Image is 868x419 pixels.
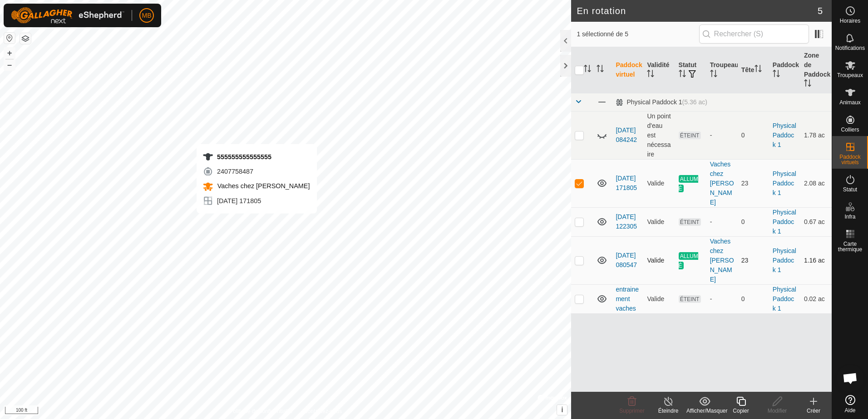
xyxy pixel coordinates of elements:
p-sorticon: Activer pour trier [710,71,717,78]
a: [DATE] 171805 [616,175,637,191]
div: Éteindre [650,407,686,415]
td: 0 [738,207,769,236]
p-sorticon: Activer pour trier [584,66,591,73]
span: Animaux [839,100,861,105]
span: ÉTEINT [679,132,701,139]
span: Infra [844,214,855,219]
th: Zone de Paddock [800,47,832,93]
div: Ouvrir le chat [837,365,864,392]
p-sorticon: Activer pour trier [647,71,654,78]
span: Troupeaux [837,73,863,78]
span: Notifications [835,45,865,51]
a: [DATE] 122305 [616,213,637,230]
input: Rechercher (S) [699,24,809,44]
div: Vaches chez [PERSON_NAME] [710,160,734,207]
td: 0.02 ac [800,284,832,313]
td: 1.16 ac [800,236,832,284]
div: - [710,294,734,304]
span: Carte thermique [834,241,866,252]
button: – [4,59,15,70]
a: [DATE] 080547 [616,252,637,268]
span: Aide [844,408,855,413]
a: Physical Paddock 1 [773,247,796,273]
span: (5.36 ac) [682,98,707,106]
span: Paddock virtuels [834,154,866,165]
a: Physical Paddock 1 [773,170,796,196]
a: Aide [832,391,868,417]
span: Horaires [840,18,860,24]
p-sorticon: Activer pour trier [679,71,686,78]
span: i [561,406,563,414]
th: Troupeau [706,47,738,93]
a: Contactez-nous [304,407,342,415]
button: Réinitialiser la carte [4,33,15,44]
div: Physical Paddock 1 [616,98,707,106]
td: Un point d'eau est nécessaire [643,111,675,159]
button: + [4,48,15,58]
td: 0.67 ac [800,207,832,236]
span: ÉTEINT [679,218,701,226]
p-sorticon: Activer pour trier [804,81,811,88]
div: Créer [795,407,832,415]
span: ÉTEINT [679,295,701,303]
a: Physical Paddock 1 [773,286,796,312]
a: entrainement vaches [616,286,639,312]
span: Supprimer [619,408,644,414]
th: Statut [675,47,706,93]
a: Physical Paddock 1 [773,122,796,148]
span: Vaches chez [PERSON_NAME] [215,182,310,190]
td: Valide [643,159,675,207]
th: Tête [738,47,769,93]
span: ALLUMÉ [679,252,698,269]
td: 23 [738,159,769,207]
th: Paddock [769,47,800,93]
div: [DATE] 171805 [202,195,310,206]
span: Statut [843,187,857,192]
td: Valide [643,284,675,313]
p-sorticon: Activer pour trier [755,66,762,73]
td: 0 [738,111,769,159]
td: Valide [643,236,675,284]
div: Afficher/Masquer [686,407,723,415]
button: i [557,405,567,415]
span: MB [142,11,152,20]
td: 23 [738,236,769,284]
div: 2407758487 [202,166,310,177]
td: 0 [738,284,769,313]
div: Vaches chez [PERSON_NAME] [710,237,734,284]
p-sorticon: Activer pour trier [597,66,604,73]
th: Paddock virtuel [612,47,643,93]
td: Valide [643,207,675,236]
div: Copier [723,407,759,415]
span: 1 sélectionné de 5 [577,29,699,39]
span: ALLUMÉ [679,175,698,192]
img: Logo Gallagher [11,7,124,24]
h2: En rotation [577,5,817,16]
p-sorticon: Activer pour trier [773,71,780,78]
a: Politique de confidentialité [229,407,292,415]
div: - [710,131,734,140]
td: 1.78 ac [800,111,832,159]
th: Validité [643,47,675,93]
div: - [710,217,734,227]
div: 555555555555555 [202,151,310,162]
a: Physical Paddock 1 [773,209,796,235]
td: 2.08 ac [800,159,832,207]
a: [DATE] 084242 [616,127,637,143]
span: 5 [818,4,823,18]
div: Modifier [759,407,795,415]
button: Couches de carte [20,33,31,44]
span: Colliers [841,127,859,132]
